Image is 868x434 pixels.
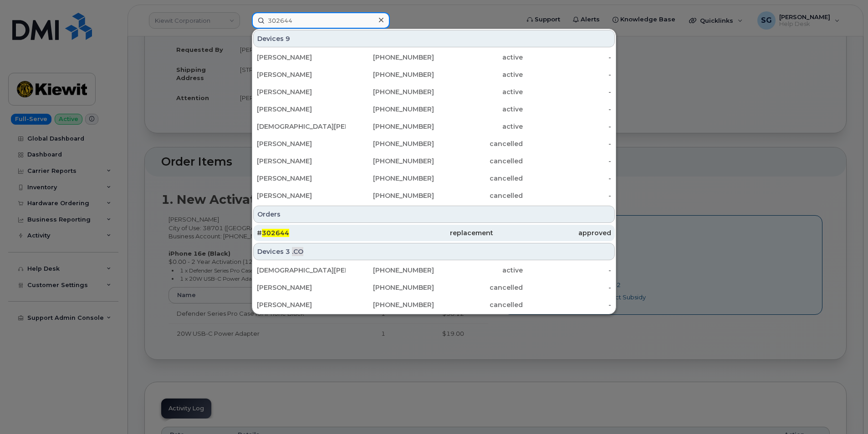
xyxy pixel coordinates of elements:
a: [PERSON_NAME][PHONE_NUMBER]active- [253,84,615,100]
div: [PHONE_NUMBER] [346,174,434,183]
div: [PERSON_NAME] [257,139,346,148]
div: active [434,122,523,131]
span: 9 [286,34,290,43]
div: approved [493,228,611,237]
a: [DEMOGRAPHIC_DATA][PERSON_NAME] III[PHONE_NUMBER]active- [253,118,615,135]
div: [PERSON_NAME] [257,105,346,114]
div: Devices [253,30,615,47]
div: - [523,105,612,114]
a: [PERSON_NAME][PHONE_NUMBER]cancelled- [253,153,615,169]
span: .CO [292,247,303,256]
div: [PHONE_NUMBER] [346,122,434,131]
div: [PHONE_NUMBER] [346,283,434,292]
div: [PHONE_NUMBER] [346,191,434,200]
div: [PERSON_NAME] [257,70,346,79]
div: - [523,156,612,166]
a: #302644replacementapproved [253,225,615,241]
a: [PERSON_NAME][PHONE_NUMBER]active- [253,101,615,117]
div: Devices [253,243,615,260]
a: [DEMOGRAPHIC_DATA][PERSON_NAME] III[PHONE_NUMBER]active- [253,262,615,278]
iframe: Messenger Launcher [828,394,861,427]
div: [PHONE_NUMBER] [346,139,434,148]
div: cancelled [434,283,523,292]
div: [PHONE_NUMBER] [346,87,434,96]
div: active [434,70,523,79]
div: [PHONE_NUMBER] [346,300,434,309]
div: [DEMOGRAPHIC_DATA][PERSON_NAME] III [257,266,346,275]
div: - [523,53,612,62]
div: active [434,105,523,114]
div: active [434,266,523,275]
div: - [523,283,612,292]
div: [PERSON_NAME] [257,283,346,292]
div: [PERSON_NAME] [257,300,346,309]
div: cancelled [434,191,523,200]
div: cancelled [434,300,523,309]
a: [PERSON_NAME][PHONE_NUMBER]active- [253,49,615,66]
span: 3 [286,247,290,256]
div: [PHONE_NUMBER] [346,156,434,166]
div: active [434,53,523,62]
div: replacement [375,228,493,237]
a: [PERSON_NAME][PHONE_NUMBER]active- [253,66,615,83]
div: [PERSON_NAME] [257,191,346,200]
div: [PHONE_NUMBER] [346,105,434,114]
span: 302644 [262,229,289,237]
div: - [523,122,612,131]
div: Orders [253,206,615,223]
div: - [523,266,612,275]
a: [PERSON_NAME][PHONE_NUMBER]cancelled- [253,187,615,204]
a: [PERSON_NAME][PHONE_NUMBER]cancelled- [253,170,615,187]
input: Find something... [252,12,390,29]
div: - [523,191,612,200]
div: [PERSON_NAME] [257,156,346,166]
div: [PHONE_NUMBER] [346,266,434,275]
div: [PERSON_NAME] [257,53,346,62]
a: [PERSON_NAME][PHONE_NUMBER]cancelled- [253,297,615,313]
div: cancelled [434,174,523,183]
div: cancelled [434,156,523,166]
div: - [523,87,612,96]
div: [PERSON_NAME] [257,87,346,96]
div: - [523,70,612,79]
a: [PERSON_NAME][PHONE_NUMBER]cancelled- [253,136,615,152]
div: [DEMOGRAPHIC_DATA][PERSON_NAME] III [257,122,346,131]
div: - [523,174,612,183]
div: cancelled [434,139,523,148]
div: - [523,139,612,148]
div: # [257,228,375,237]
div: [PHONE_NUMBER] [346,70,434,79]
div: [PHONE_NUMBER] [346,53,434,62]
div: active [434,87,523,96]
a: [PERSON_NAME][PHONE_NUMBER]cancelled- [253,279,615,296]
div: [PERSON_NAME] [257,174,346,183]
div: - [523,300,612,309]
